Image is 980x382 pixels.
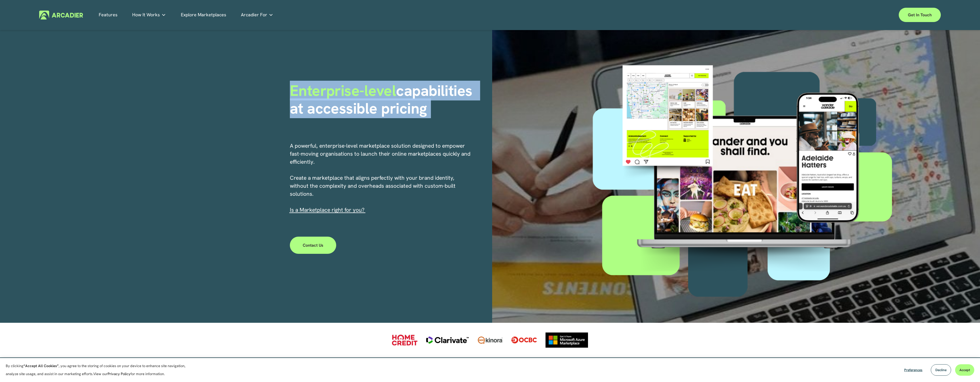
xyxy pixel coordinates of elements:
[241,11,267,19] span: Arcadier For
[23,363,59,368] strong: “Accept All Cookies”
[99,11,118,19] a: Features
[290,237,336,254] a: Contact Us
[290,81,476,118] strong: capabilities at accessible pricing
[935,368,947,372] span: Decline
[39,11,83,19] img: Arcadier
[132,11,166,19] a: folder dropdown
[290,142,471,214] p: A powerful, enterprise-level marketplace solution designed to empower fast-moving organisations t...
[904,368,922,372] span: Preferences
[132,11,160,19] span: How It Works
[931,364,951,376] button: Decline
[108,371,130,376] a: Privacy Policy
[951,355,980,382] iframe: Chat Widget
[899,8,941,22] a: Get in touch
[291,206,365,213] a: s a Marketplace right for you?
[290,81,396,100] span: Enterprise-level
[241,11,273,19] a: folder dropdown
[6,362,192,378] p: By clicking , you agree to the storing of cookies on your device to enhance site navigation, anal...
[181,11,226,19] a: Explore Marketplaces
[900,364,927,376] button: Preferences
[290,206,365,213] span: I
